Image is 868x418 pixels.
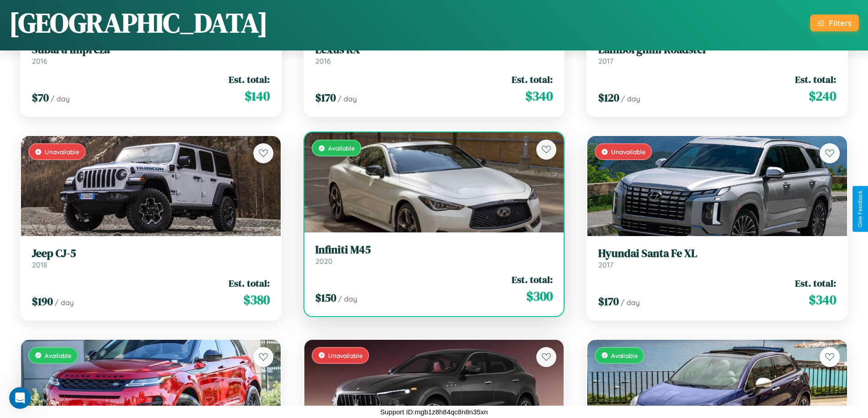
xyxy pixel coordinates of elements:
span: $ 380 [243,291,270,309]
span: Est. total: [795,277,836,290]
span: 2016 [32,56,47,65]
span: $ 70 [32,90,49,105]
span: $ 240 [809,87,836,105]
span: Est. total: [229,73,270,86]
span: Est. total: [512,273,553,286]
a: Infiniti M452020 [315,243,553,266]
span: $ 120 [598,90,619,105]
a: Lamborghini Roadster2017 [598,43,836,65]
p: Support ID: mgb1z8h84qc8n8n35xn [380,406,488,418]
span: Unavailable [328,352,363,359]
span: $ 140 [245,87,270,105]
span: / day [621,298,640,307]
span: / day [338,294,357,303]
h3: Jeep CJ-5 [32,247,270,260]
span: 2017 [598,260,613,269]
span: $ 150 [315,290,336,305]
a: Subaru Impreza2016 [32,43,270,65]
span: $ 190 [32,294,53,309]
span: $ 340 [809,291,836,309]
span: 2016 [315,56,331,65]
h3: Hyundai Santa Fe XL [598,247,836,260]
span: / day [51,94,70,103]
span: $ 170 [598,294,619,309]
span: Available [45,352,72,359]
button: Filters [810,15,859,31]
span: 2020 [315,257,333,266]
span: Est. total: [795,73,836,86]
span: / day [55,298,74,307]
h3: Infiniti M45 [315,243,553,257]
span: 2017 [598,56,613,65]
span: $ 340 [525,87,553,105]
div: Filters [829,18,852,28]
span: $ 170 [315,90,336,105]
span: Unavailable [45,148,79,156]
span: / day [621,94,640,103]
span: Available [611,352,638,359]
span: 2018 [32,260,47,269]
span: Available [328,144,355,152]
iframe: Intercom live chat [9,387,31,409]
span: / day [338,94,357,103]
a: Lexus RX2016 [315,43,553,65]
span: $ 300 [526,287,553,305]
h1: [GEOGRAPHIC_DATA] [9,4,268,41]
span: Est. total: [512,73,553,86]
div: Give Feedback [857,191,863,227]
a: Hyundai Santa Fe XL2017 [598,247,836,269]
span: Unavailable [611,148,646,156]
span: Est. total: [229,277,270,290]
a: Jeep CJ-52018 [32,247,270,269]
